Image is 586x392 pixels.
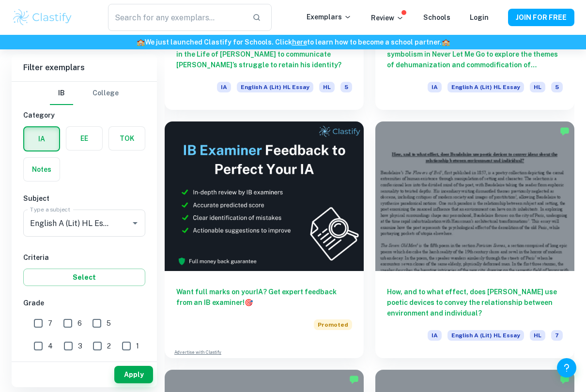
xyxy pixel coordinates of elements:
a: Advertise with Clastify [174,349,221,356]
button: IA [24,127,59,151]
button: Select [23,269,145,286]
button: Open [128,216,142,230]
h6: Criteria [23,252,145,263]
img: Thumbnail [165,121,364,271]
span: 5 [340,82,352,92]
span: 7 [48,318,52,329]
button: College [93,82,119,105]
a: here [292,38,307,46]
span: IA [217,82,231,92]
div: Filter type choice [50,82,119,105]
h6: Want full marks on your IA ? Get expert feedback from an IB examiner! [176,286,352,308]
span: IA [428,82,442,92]
button: Help and Feedback [557,358,576,377]
span: 🎯 [245,299,253,306]
span: 7 [551,330,563,341]
h6: How, and to what effect, does [PERSON_NAME] use poetic devices to convey the relationship between... [387,286,563,318]
h6: Grade [23,298,145,308]
span: 🏫 [137,38,145,46]
img: Marked [560,126,570,136]
p: Exemplars [307,12,352,22]
img: Marked [560,375,570,384]
a: Login [470,14,489,21]
span: 5 [107,318,111,329]
button: TOK [109,127,145,150]
span: 3 [78,341,82,351]
h6: We just launched Clastify for Schools. Click to learn how to become a school partner. [2,37,584,47]
img: Marked [349,375,359,384]
button: EE [66,127,102,150]
span: 🏫 [442,38,450,46]
span: 4 [48,341,53,351]
h6: How does [PERSON_NAME] utilize symbolism [DATE] in the Life of [PERSON_NAME] to communicate [PERS... [176,38,352,70]
span: English A (Lit) HL Essay [237,82,313,92]
a: Want full marks on yourIA? Get expert feedback from an IB examiner!PromotedAdvertise with Clastify [165,121,364,358]
span: HL [530,330,545,341]
button: Notes [24,158,60,181]
h6: How does [PERSON_NAME] use characterization and symbolism in Never Let Me Go to explore the theme... [387,38,563,70]
img: Clastify logo [12,8,73,27]
span: IA [428,330,442,341]
span: Promoted [314,319,352,330]
span: 5 [551,82,563,92]
span: 6 [77,318,82,329]
span: 2 [107,341,111,351]
h6: Filter exemplars [12,54,157,81]
h6: Category [23,110,145,121]
p: Review [371,13,404,23]
span: HL [319,82,335,92]
a: Schools [423,14,450,21]
button: Apply [114,366,153,383]
button: IB [50,82,73,105]
label: Type a subject [30,205,70,213]
span: English A (Lit) HL Essay [447,82,524,92]
h6: Subject [23,193,145,204]
a: How, and to what effect, does [PERSON_NAME] use poetic devices to convey the relationship between... [375,121,574,358]
button: JOIN FOR FREE [508,9,574,26]
span: HL [530,82,545,92]
span: 1 [136,341,139,351]
input: Search for any exemplars... [108,4,244,31]
span: English A (Lit) HL Essay [447,330,524,341]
